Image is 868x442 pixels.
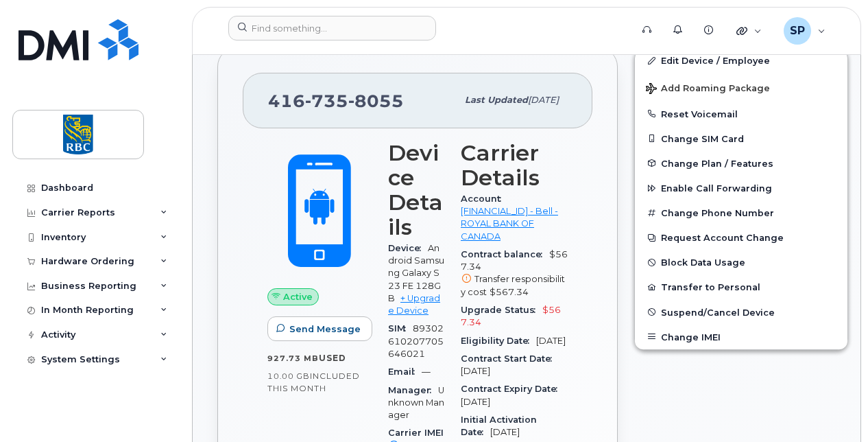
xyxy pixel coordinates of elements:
h3: Device Details [388,141,444,240]
span: 416 [268,91,404,111]
button: Change SIM Card [635,126,847,151]
span: [DATE] [528,95,559,105]
span: Send Message [289,323,361,336]
a: + Upgrade Device [388,293,440,316]
span: Initial Activation Date [461,415,537,437]
span: Manager [388,385,438,395]
span: Transfer responsibility cost [461,274,565,296]
a: [FINANCIAL_ID] - Bell - ROYAL BANK OF CANADA [461,206,558,242]
span: Device [388,243,428,253]
button: Change Plan / Features [635,151,847,176]
span: $567.34 [461,249,568,299]
button: Change Phone Number [635,200,847,225]
div: Savan Patel [774,17,835,45]
button: Add Roaming Package [635,73,847,102]
span: Android Samsung Galaxy S23 FE 128GB [388,243,444,303]
span: [DATE] [490,427,520,437]
span: Last updated [465,95,528,105]
span: $567.34 [490,287,529,297]
span: [DATE] [461,397,490,407]
span: Contract Start Date [461,353,559,364]
span: SIM [388,323,413,334]
span: 735 [305,91,348,111]
button: Suspend/Cancel Device [635,300,847,325]
span: [DATE] [461,366,490,376]
span: Eligibility Date [461,336,536,346]
input: Find something... [228,16,436,40]
span: Upgrade Status [461,305,542,315]
span: 10.00 GB [267,371,310,381]
span: Email [388,367,422,377]
span: Change Plan / Features [661,158,773,168]
button: Request Account Change [635,225,847,250]
a: Edit Device / Employee [635,48,847,73]
span: — [422,367,431,377]
span: 89302610207705646021 [388,323,444,359]
span: 927.73 MB [267,353,319,363]
span: Add Roaming Package [646,83,770,96]
button: Block Data Usage [635,250,847,275]
button: Change IMEI [635,325,847,349]
button: Send Message [267,316,372,341]
span: SP [790,23,805,39]
span: Account [461,194,508,204]
span: included this month [267,371,360,393]
span: 8055 [348,91,404,111]
h3: Carrier Details [461,141,568,190]
span: Suspend/Cancel Device [661,307,775,317]
button: Enable Call Forwarding [635,176,847,200]
span: Contract balance [461,249,549,259]
button: Reset Voicemail [635,102,847,126]
span: Active [283,290,313,303]
span: used [319,353,346,363]
span: Unknown Manager [388,385,444,421]
div: Quicklinks [727,17,771,45]
span: Contract Expiry Date [461,384,564,394]
button: Transfer to Personal [635,275,847,299]
span: Enable Call Forwarding [661,183,772,194]
span: [DATE] [536,336,566,346]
